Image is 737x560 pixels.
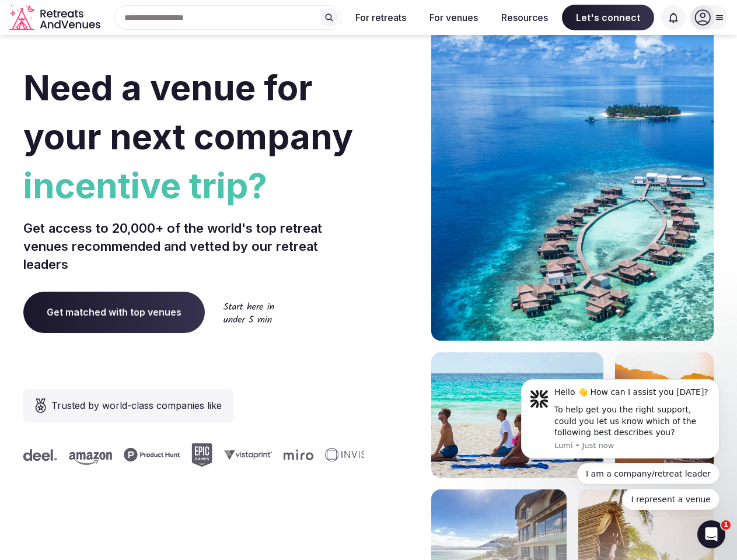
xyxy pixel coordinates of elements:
img: yoga on tropical beach [431,352,603,478]
iframe: Intercom live chat [697,520,725,548]
svg: Retreats and Venues company logo [9,5,103,31]
button: For retreats [346,5,415,30]
img: woman sitting in back of truck with camels [615,352,714,478]
span: Trusted by world-class companies like [51,398,222,412]
svg: Vistaprint company logo [221,450,269,460]
a: Get matched with top venues [23,292,205,332]
span: Need a venue for your next company [23,66,353,157]
span: Let's connect [562,5,654,30]
button: Resources [492,5,557,30]
span: incentive trip? [23,161,364,210]
svg: Miro company logo [281,449,310,460]
a: Visit the homepage [9,5,103,31]
span: 1 [721,520,731,530]
svg: Deel company logo [20,449,54,461]
svg: Invisible company logo [322,448,386,462]
svg: Epic Games company logo [188,443,209,467]
button: For venues [420,5,487,30]
img: Start here in under 5 min [223,302,274,323]
p: Get access to 20,000+ of the world's top retreat venues recommended and vetted by our retreat lea... [23,219,364,273]
iframe: Intercom notifications message [504,369,737,517]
